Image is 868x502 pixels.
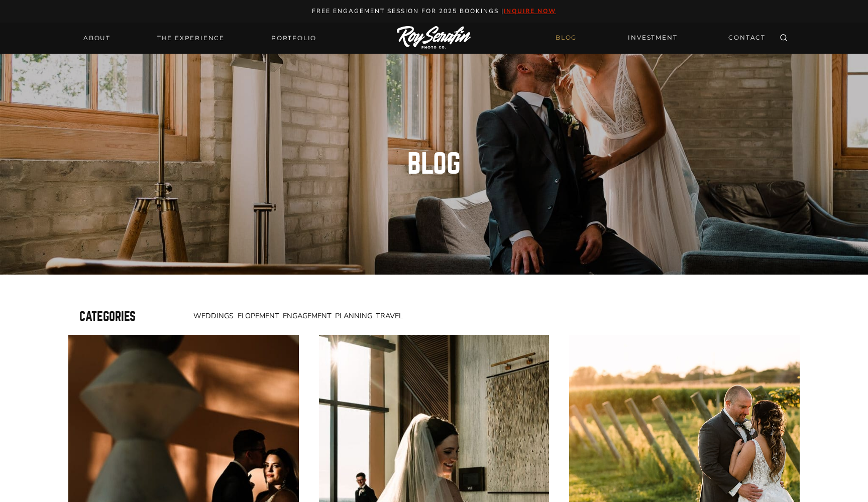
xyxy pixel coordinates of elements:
span: Weddings [193,311,234,321]
p: Free engagement session for 2025 Bookings | [11,6,857,17]
a: About [77,31,117,45]
a: inquire now [504,7,556,15]
span: Planning [335,311,372,321]
a: INVESTMENT [622,29,683,47]
a: Planning [335,311,372,321]
h3: Categories [79,311,178,323]
a: Weddings [193,311,234,321]
img: Logo of Roy Serafin Photo Co., featuring stylized text in white on a light background, representi... [397,26,471,50]
a: Portfolio [265,31,322,45]
span: Elopement [238,311,279,321]
button: View Search Form [777,31,791,45]
span: Engagement [283,311,332,321]
a: Engagement [283,311,332,321]
a: Travel [376,311,403,321]
nav: Navigation 4 [193,311,789,321]
a: CONTACT [722,29,772,47]
a: BLOG [550,29,583,47]
nav: Secondary Navigation [550,29,772,47]
h1: Blog [407,151,461,178]
a: THE EXPERIENCE [151,31,231,45]
a: Elopement [238,311,279,321]
nav: Primary Navigation [77,31,322,45]
span: Travel [376,311,403,321]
